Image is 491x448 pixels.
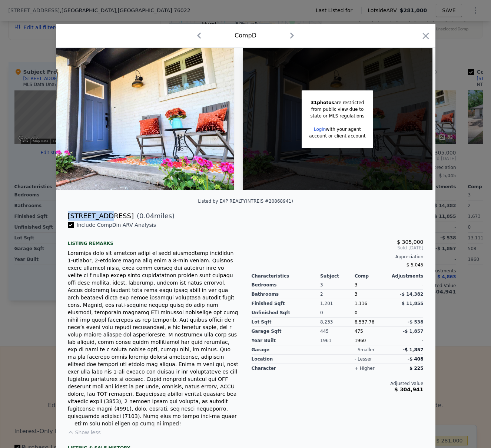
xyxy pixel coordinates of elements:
span: $ 304,941 [394,386,423,392]
button: Show less [68,429,101,436]
div: are restricted [309,99,365,106]
div: account or client account [309,133,365,139]
div: Listed by EXP REALTY (NTREIS #20868941) [198,199,293,204]
div: 3 [320,281,355,290]
a: Login [314,127,326,132]
div: Adjusted Value [252,381,424,386]
div: + higher [355,365,375,371]
div: Comp D [235,31,256,40]
div: 1,201 [320,299,355,308]
div: Subject [320,273,355,279]
span: -$ 1,857 [403,347,423,352]
div: Finished Sqft [252,299,321,308]
div: - [389,308,424,318]
div: 1961 [320,336,355,345]
div: Adjustments [389,273,424,279]
div: - smaller [355,347,375,353]
span: -$ 538 [408,319,424,325]
span: Include Comp D in ARV Analysis [74,222,159,228]
span: 8,537.76 [355,319,374,325]
div: character [252,364,321,373]
span: 0 [355,310,358,315]
span: ( miles) [134,211,175,221]
div: Listing remarks [68,235,240,246]
div: 1960 [355,336,389,345]
span: 3 [355,282,358,288]
div: Garage Sqft [252,327,321,336]
span: -$ 408 [408,356,424,362]
div: Unfinished Sqft [252,308,321,318]
div: Lot Sqft [252,318,321,327]
div: from public view due to [309,106,365,113]
div: Characteristics [252,273,321,279]
div: Bathrooms [252,290,321,299]
div: 8,233 [320,318,355,327]
div: [STREET_ADDRESS] [68,211,134,221]
span: $ 305,000 [397,239,423,245]
div: - [389,336,424,345]
div: Loremips dolo sit ametcon adipi el sedd eiusmodtemp incididun 1-utlabor, 2-etdolore magna aliq en... [68,249,240,427]
span: -$ 1,857 [403,329,423,334]
img: Property Img [44,48,234,190]
div: 3 [355,290,389,299]
span: 475 [355,329,363,334]
span: -$ 14,382 [400,292,424,297]
span: 31 photos [311,100,334,105]
div: - lesser [355,356,372,362]
span: with your agent [326,127,361,132]
div: - [389,281,424,290]
span: Sold [DATE] [252,245,424,251]
div: 445 [320,327,355,336]
div: Bedrooms [252,281,321,290]
div: state or MLS regulations [309,113,365,119]
span: $ 11,855 [402,301,424,306]
div: 2 [320,290,355,299]
div: Year Built [252,336,321,345]
div: garage [252,345,321,355]
span: 0.04 [139,212,154,220]
span: $ 5,045 [407,262,424,268]
div: Appreciation [252,254,424,260]
div: Comp [355,273,389,279]
span: $ 225 [409,366,424,371]
div: location [252,355,321,364]
span: 1,116 [355,301,367,306]
div: 0 [320,308,355,318]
